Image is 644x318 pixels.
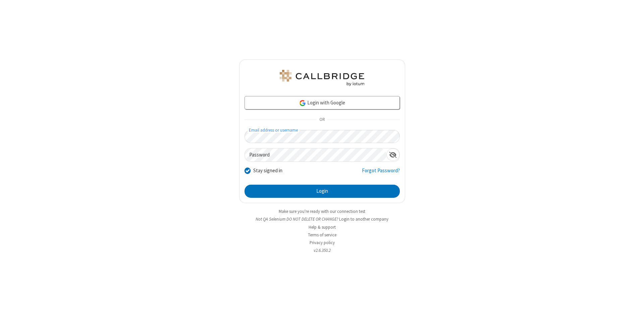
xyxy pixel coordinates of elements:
div: Show password [386,148,399,161]
img: QA Selenium DO NOT DELETE OR CHANGE [278,70,366,86]
a: Login with Google [245,96,400,109]
a: Make sure you're ready with our connection test [279,209,365,214]
span: OR [317,115,327,125]
button: Login [245,185,400,198]
label: Stay signed in [253,167,282,175]
button: Login to another company [339,216,388,222]
a: Terms of service [308,232,336,238]
a: Forgot Password? [362,167,400,180]
img: google-icon.png [299,99,306,107]
a: Help & support [309,224,336,230]
input: Email address or username [245,130,400,143]
li: Not QA Selenium DO NOT DELETE OR CHANGE? [239,216,405,222]
input: Password [245,148,386,162]
li: v2.6.350.2 [239,247,405,254]
a: Privacy policy [310,240,335,245]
